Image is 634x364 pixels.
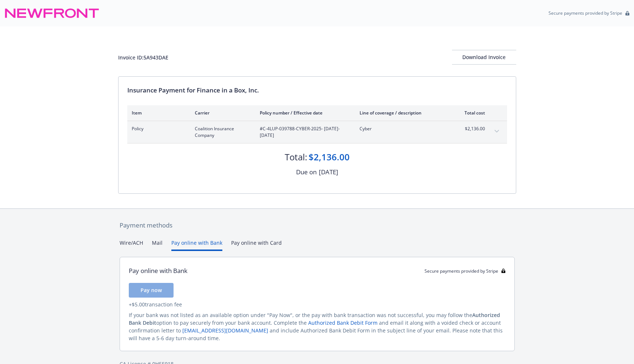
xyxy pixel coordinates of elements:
[127,85,507,95] div: Insurance Payment for Finance in a Box, Inc.
[260,110,348,116] div: Policy number / Effective date
[425,268,506,274] div: Secure payments provided by Stripe
[171,239,222,251] button: Pay online with Bank
[360,125,446,132] span: Cyber
[129,301,506,308] div: + $5.00 transaction fee
[195,110,248,116] div: Carrier
[132,125,183,132] span: Policy
[309,151,350,163] div: $2,136.00
[458,125,485,132] span: $2,136.00
[491,125,503,137] button: expand content
[231,239,282,251] button: Pay online with Card
[308,319,378,326] a: Authorized Bank Debit Form
[195,125,248,139] span: Coalition Insurance Company
[141,287,162,294] span: Pay now
[319,167,338,177] div: [DATE]
[129,283,174,298] button: Pay now
[296,167,317,177] div: Due on
[127,121,507,143] div: PolicyCoalition Insurance Company#C-4LUP-039788-CYBER-2025- [DATE]-[DATE]Cyber$2,136.00expand con...
[360,110,446,116] div: Line of coverage / description
[132,110,183,116] div: Item
[452,50,516,64] div: Download Invoice
[152,239,163,251] button: Mail
[260,125,348,139] span: #C-4LUP-039788-CYBER-2025 - [DATE]-[DATE]
[129,312,500,326] span: Authorized Bank Debit
[549,10,622,16] p: Secure payments provided by Stripe
[118,54,168,61] div: Invoice ID: 5A943DAE
[182,327,268,334] a: [EMAIL_ADDRESS][DOMAIN_NAME]
[120,221,515,230] div: Payment methods
[285,151,307,163] div: Total:
[452,50,516,65] button: Download Invoice
[129,311,506,342] div: If your bank was not listed as an available option under "Pay Now", or the pay with bank transact...
[120,239,143,251] button: Wire/ACH
[129,266,187,276] div: Pay online with Bank
[458,110,485,116] div: Total cost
